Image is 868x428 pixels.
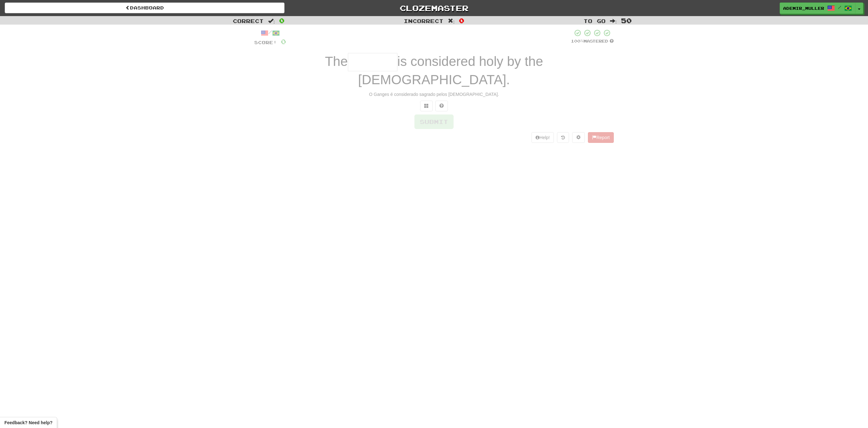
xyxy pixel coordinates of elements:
[254,91,614,97] div: O Ganges é considerado sagrado pelos [DEMOGRAPHIC_DATA].
[571,38,614,44] div: Mastered
[254,40,277,45] span: Score:
[414,114,454,129] button: Submit
[621,17,632,24] span: 50
[5,3,284,13] a: Dashboard
[294,3,574,14] a: Clozemaster
[459,17,464,24] span: 0
[448,18,455,24] span: :
[780,3,855,14] a: Ademir_Muller /
[281,38,286,45] span: 0
[610,18,617,24] span: :
[4,419,52,426] span: Open feedback widget
[783,5,824,11] span: Ademir_Muller
[268,18,275,24] span: :
[588,132,614,143] button: Report
[531,132,554,143] button: Help!
[358,54,543,87] span: is considered holy by the [DEMOGRAPHIC_DATA].
[254,29,286,37] div: /
[571,38,584,44] span: 100 %
[279,17,284,24] span: 0
[838,5,841,9] span: /
[404,18,443,24] span: Incorrect
[233,18,264,24] span: Correct
[435,101,448,111] button: Single letter hint - you only get 1 per sentence and score half the points! alt+h
[584,18,606,24] span: To go
[420,101,433,111] button: Switch sentence to multiple choice alt+p
[325,54,348,69] span: The
[557,132,569,143] button: Round history (alt+y)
